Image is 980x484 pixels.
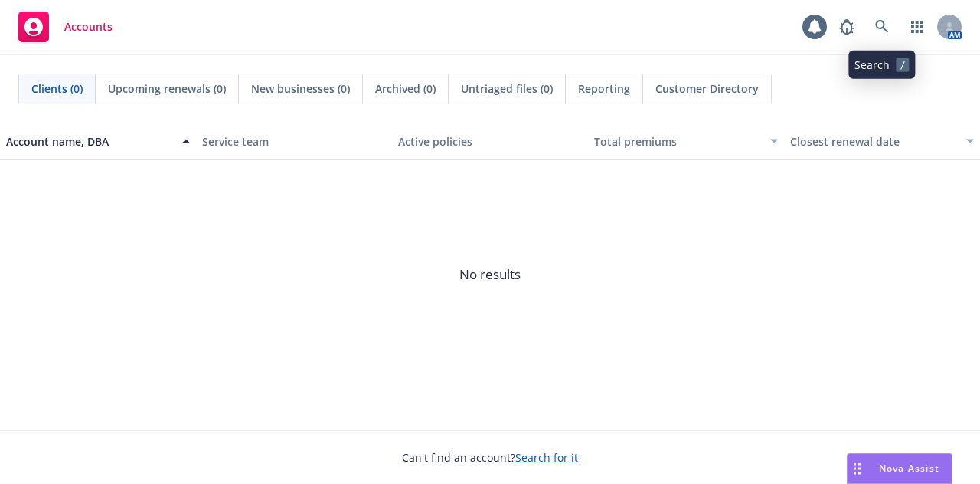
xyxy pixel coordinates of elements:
a: Switch app [902,12,933,42]
button: Total premiums [588,123,784,160]
div: Drag to move [848,454,867,483]
span: Clients (0) [31,81,83,97]
div: Active policies [398,133,582,150]
span: Reporting [578,81,630,97]
span: Upcoming renewals (0) [108,81,226,97]
span: Can't find an account? [402,449,578,466]
button: Service team [196,123,392,160]
button: Nova Assist [847,453,952,484]
span: Untriaged files (0) [461,81,553,97]
span: Nova Assist [879,462,939,475]
span: Archived (0) [375,81,436,97]
a: Report a Bug [831,12,862,42]
div: Service team [202,133,386,150]
div: Total premiums [594,133,761,150]
span: Customer Directory [655,81,759,97]
span: New businesses (0) [251,81,350,97]
a: Search [867,12,897,42]
button: Active policies [392,123,588,160]
div: Account name, DBA [6,133,173,150]
a: Accounts [12,5,119,48]
span: Accounts [64,21,113,33]
a: Search for it [515,450,578,465]
div: Closest renewal date [790,133,957,150]
button: Closest renewal date [784,123,980,160]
